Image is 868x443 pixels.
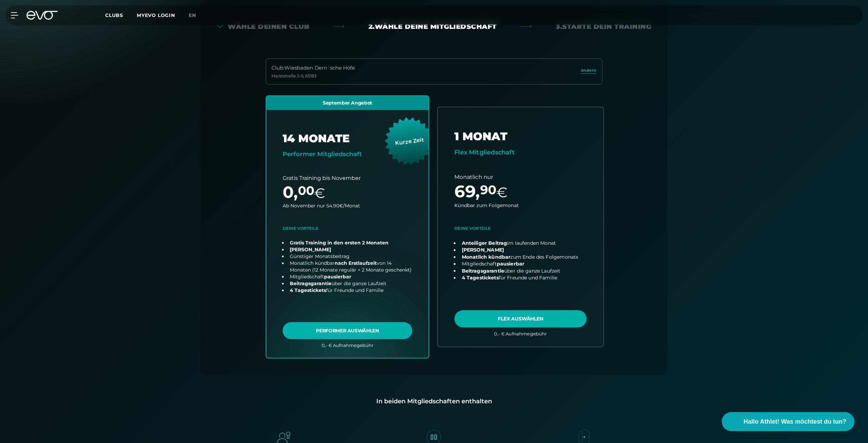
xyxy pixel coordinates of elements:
[581,68,597,73] span: ändern
[137,12,175,18] a: MYEVO LOGIN
[105,12,123,18] span: Clubs
[211,396,657,406] div: In beiden Mitgliedschaften enthalten
[189,12,196,18] span: en
[105,12,137,18] a: Clubs
[743,417,846,426] span: Hallo Athlet! Was möchtest du tun?
[722,412,854,431] button: Hallo Athlet! Was möchtest du tun?
[271,73,355,79] div: Marktstraße 2-6 , 65183
[266,96,429,358] a: choose plan
[189,12,204,19] a: en
[581,68,597,75] a: ändern
[271,64,355,72] div: Club : Wiesbaden Dern´sche Höfe
[438,107,603,346] a: choose plan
